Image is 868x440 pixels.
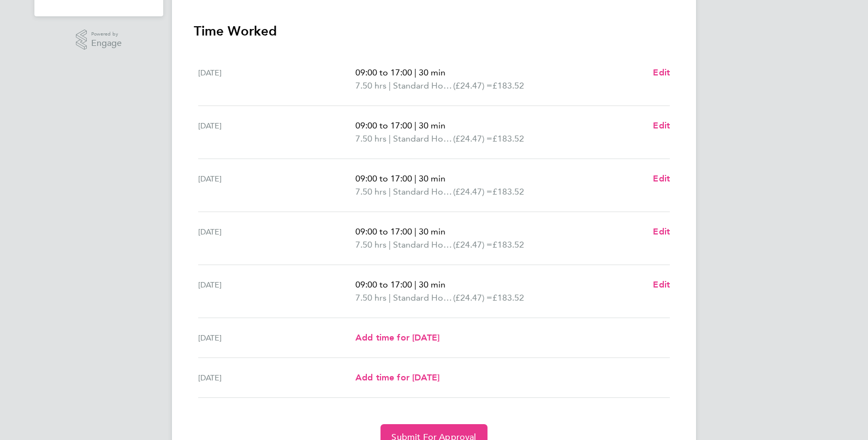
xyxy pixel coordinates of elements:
[414,279,417,290] span: |
[453,186,492,197] span: (£24.47) =
[198,278,355,304] div: [DATE]
[198,172,355,198] div: [DATE]
[393,185,453,198] span: Standard Hourly
[653,279,670,290] span: Edit
[653,120,670,131] span: Edit
[419,279,445,290] span: 30 min
[653,66,670,79] a: Edit
[414,67,417,78] span: |
[414,120,417,131] span: |
[393,238,453,251] span: Standard Hourly
[198,371,355,384] div: [DATE]
[194,22,674,40] h3: Time Worked
[198,225,355,251] div: [DATE]
[389,80,391,91] span: |
[653,173,670,184] span: Edit
[355,279,412,290] span: 09:00 to 17:00
[355,133,387,144] span: 7.50 hrs
[355,371,439,384] a: Add time for [DATE]
[653,278,670,291] a: Edit
[492,80,524,91] span: £183.52
[653,172,670,185] a: Edit
[76,30,122,50] a: Powered byEngage
[453,80,492,91] span: (£24.47) =
[355,372,439,383] span: Add time for [DATE]
[419,120,445,131] span: 30 min
[355,331,439,344] a: Add time for [DATE]
[419,226,445,237] span: 30 min
[389,239,391,250] span: |
[414,173,417,184] span: |
[355,292,387,303] span: 7.50 hrs
[653,67,670,78] span: Edit
[198,331,355,344] div: [DATE]
[492,239,524,250] span: £183.52
[389,186,391,197] span: |
[355,80,387,91] span: 7.50 hrs
[389,133,391,144] span: |
[355,173,412,184] span: 09:00 to 17:00
[414,226,417,237] span: |
[198,119,355,145] div: [DATE]
[492,186,524,197] span: £183.52
[393,291,453,304] span: Standard Hourly
[653,119,670,132] a: Edit
[393,79,453,92] span: Standard Hourly
[419,67,445,78] span: 30 min
[393,132,453,145] span: Standard Hourly
[91,39,122,48] span: Engage
[653,226,670,237] span: Edit
[453,133,492,144] span: (£24.47) =
[91,30,122,39] span: Powered by
[355,226,412,237] span: 09:00 to 17:00
[355,186,387,197] span: 7.50 hrs
[419,173,445,184] span: 30 min
[355,120,412,131] span: 09:00 to 17:00
[355,67,412,78] span: 09:00 to 17:00
[492,292,524,303] span: £183.52
[389,292,391,303] span: |
[453,292,492,303] span: (£24.47) =
[653,225,670,238] a: Edit
[355,332,439,343] span: Add time for [DATE]
[453,239,492,250] span: (£24.47) =
[198,66,355,92] div: [DATE]
[355,239,387,250] span: 7.50 hrs
[492,133,524,144] span: £183.52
